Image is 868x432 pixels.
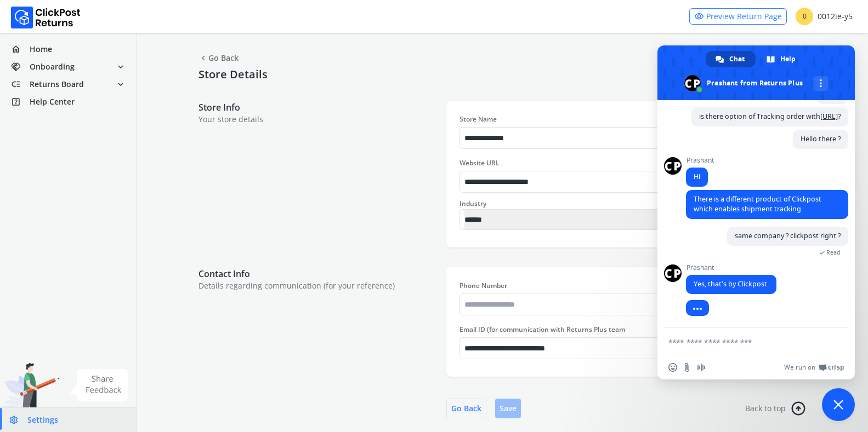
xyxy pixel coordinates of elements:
[813,76,828,91] div: More channels
[801,134,841,143] span: Hello there ?
[820,112,838,121] a: [URL]
[459,325,625,334] label: Email ID (for communication with Returns Plus team
[27,414,58,425] span: Settings
[7,42,130,57] a: homeHome
[706,51,756,67] div: Chat
[198,50,208,66] span: chevron_left
[198,267,435,280] p: Contact Info
[446,399,486,418] button: Go Back
[11,7,81,28] img: Logo
[788,400,808,417] span: arrow_circle_right
[30,61,75,72] span: Onboarding
[699,112,841,121] span: is there option of Tracking order with ?
[495,399,521,418] button: Save
[694,194,821,214] span: There is a different product of Clickpost which enables shipment tracking.
[784,363,844,372] a: We run onCrisp
[683,363,691,372] span: Send a file
[30,79,84,90] span: Returns Board
[686,264,776,272] span: Prashant
[198,280,435,291] p: Details regarding communication (for your reference)
[784,363,815,372] span: We run on
[757,51,807,67] div: Help
[780,51,796,67] span: Help
[459,281,507,290] label: Phone Number
[828,363,844,372] span: Crisp
[686,157,714,164] span: Prashant
[826,249,841,256] span: Read
[11,59,30,74] span: handshake
[198,68,807,81] h4: Store Details
[689,8,787,25] a: visibilityPreview Return Page
[694,279,769,289] span: Yes, that’s by Clickpost.
[459,199,793,208] div: Industry
[459,114,497,124] label: Store Name
[745,399,807,418] a: Back to toparrow_circle_right
[198,50,239,66] span: Go Back
[745,403,786,414] span: Back to top
[796,8,813,25] span: 0
[729,51,745,67] span: Chat
[668,363,677,372] span: Insert an emoji
[30,44,52,55] span: Home
[697,363,706,372] span: Audio message
[822,388,855,421] div: Close chat
[198,101,435,114] p: Store Info
[11,42,30,57] span: home
[11,94,30,110] span: help_center
[116,59,126,74] span: expand_more
[459,158,500,168] label: Website URL
[116,77,126,92] span: expand_more
[735,231,841,240] span: same company ? clickpost right ?
[30,96,75,107] span: Help Center
[694,172,700,181] span: Hi
[7,94,130,110] a: help_centerHelp Center
[198,114,435,125] p: Your store details
[694,9,704,24] span: visibility
[796,8,853,25] div: 0012ie-y5
[9,412,27,428] span: settings
[11,77,30,92] span: low_priority
[668,337,820,347] textarea: Compose your message...
[69,369,128,401] img: share feedback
